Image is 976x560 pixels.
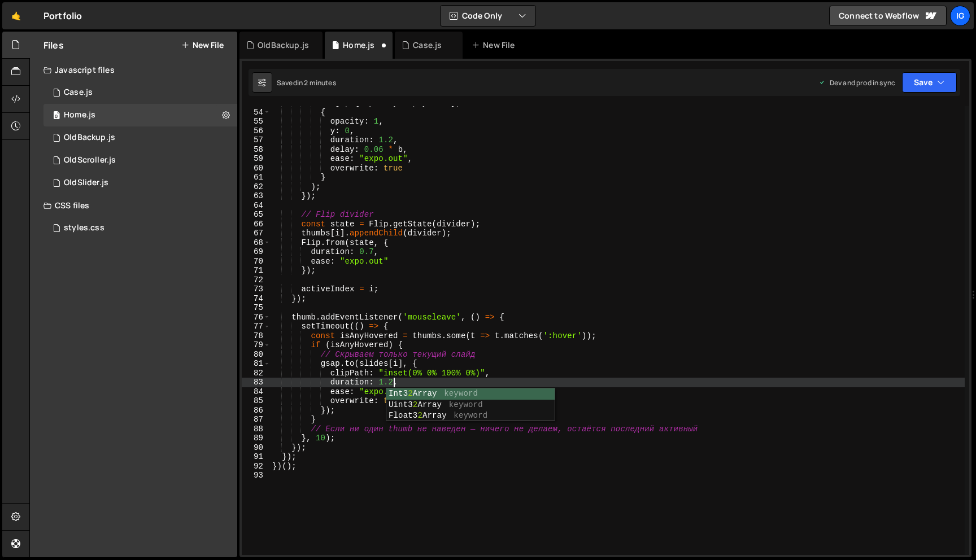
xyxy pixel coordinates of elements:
div: 70 [242,257,271,266]
div: 78 [242,331,271,341]
div: Javascript files [30,59,237,81]
a: Connect to Webflow [829,6,947,26]
div: 69 [242,247,271,257]
div: 60 [242,164,271,173]
div: 67 [242,229,271,238]
div: 74 [242,294,271,304]
div: 68 [242,238,271,248]
div: Case.js [413,40,442,51]
div: 14577/44352.css [43,217,237,239]
div: 90 [242,443,271,453]
div: 56 [242,126,271,136]
div: 75 [242,303,271,313]
div: 58 [242,145,271,155]
div: 72 [242,275,271,285]
span: 0 [53,112,60,121]
div: 61 [242,173,271,182]
div: Case.js [64,88,93,98]
div: 14577/44646.js [43,149,237,172]
div: 14577/44602.js [43,172,237,194]
div: 80 [242,350,271,360]
div: 77 [242,322,271,331]
div: 82 [242,369,271,378]
div: 79 [242,340,271,350]
div: 84 [242,387,271,397]
div: New File [472,40,519,51]
div: 85 [242,396,271,406]
div: OldBackup.js [64,133,115,143]
div: 86 [242,406,271,415]
div: 65 [242,210,271,220]
div: CSS files [30,194,237,217]
div: 14577/44351.js [43,126,237,149]
button: Save [902,72,957,93]
div: 55 [242,117,271,126]
div: Home.js [64,110,95,120]
a: Ig [950,6,970,26]
div: 87 [242,415,271,425]
button: New File [181,41,224,50]
div: 57 [242,135,271,145]
div: 76 [242,313,271,322]
div: 89 [242,434,271,443]
div: 62 [242,182,271,192]
div: 83 [242,378,271,387]
div: Saved [277,78,336,88]
div: 88 [242,425,271,434]
div: 81 [242,359,271,369]
div: 73 [242,285,271,294]
div: 92 [242,462,271,471]
div: 91 [242,452,271,462]
a: 🤙 [2,2,30,29]
div: Dev and prod in sync [818,78,895,88]
button: Code Only [441,6,535,26]
div: 93 [242,471,271,480]
div: Portfolio [43,9,82,23]
div: OldSlider.js [64,178,108,188]
div: Home.js [343,40,374,51]
div: 54 [242,108,271,117]
div: 71 [242,266,271,275]
div: 14577/37696.js [43,81,237,104]
h2: Files [43,39,64,51]
div: 64 [242,201,271,211]
div: 59 [242,154,271,164]
div: OldScroller.js [64,155,116,165]
div: 14577/44747.js [43,104,237,126]
div: in 2 minutes [297,78,336,88]
div: 63 [242,191,271,201]
div: styles.css [64,223,104,233]
div: OldBackup.js [258,40,309,51]
div: 66 [242,220,271,229]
